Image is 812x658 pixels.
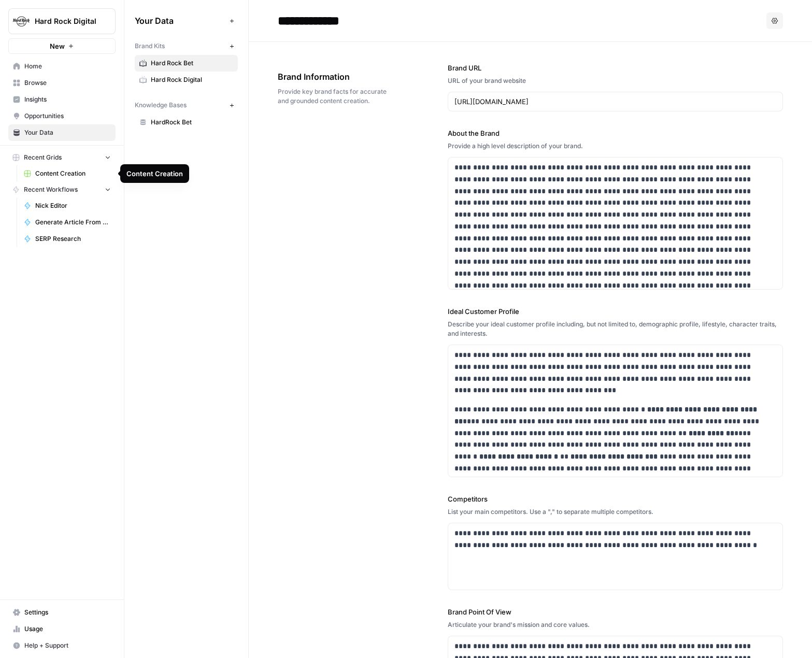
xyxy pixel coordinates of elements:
[135,15,225,27] span: Your Data
[135,71,238,88] a: Hard Rock Digital
[151,75,233,84] span: Hard Rock Digital
[448,494,783,504] label: Competitors
[8,604,116,621] a: Settings
[454,96,776,107] input: www.sundaysoccer.com
[24,95,111,104] span: Insights
[8,637,116,654] button: Help + Support
[448,128,783,138] label: About the Brand
[135,41,165,51] span: Brand Kits
[12,12,31,31] img: Hard Rock Digital Logo
[24,111,111,121] span: Opportunities
[24,624,111,634] span: Usage
[35,218,111,227] span: Generate Article From Outline
[151,59,233,68] span: Hard Rock Bet
[19,197,116,214] a: Nick Editor
[8,38,116,54] button: New
[8,182,116,197] button: Recent Workflows
[24,185,78,194] span: Recent Workflows
[50,41,65,51] span: New
[135,55,238,71] a: Hard Rock Bet
[448,141,783,151] div: Provide a high level description of your brand.
[19,214,116,231] a: Generate Article From Outline
[24,128,111,137] span: Your Data
[135,114,238,131] a: HardRock Bet
[448,306,783,317] label: Ideal Customer Profile
[448,63,783,73] label: Brand URL
[24,78,111,88] span: Browse
[448,607,783,617] label: Brand Point Of View
[151,118,233,127] span: HardRock Bet
[24,641,111,650] span: Help + Support
[8,124,116,141] a: Your Data
[8,621,116,637] a: Usage
[19,165,116,182] a: Content Creation
[8,108,116,124] a: Opportunities
[35,16,97,26] span: Hard Rock Digital
[35,234,111,244] span: SERP Research
[448,320,783,338] div: Describe your ideal customer profile including, but not limited to, demographic profile, lifestyl...
[24,62,111,71] span: Home
[35,169,111,178] span: Content Creation
[278,70,390,83] span: Brand Information
[448,507,783,517] div: List your main competitors. Use a "," to separate multiple competitors.
[448,76,783,85] div: URL of your brand website
[8,150,116,165] button: Recent Grids
[126,168,183,179] div: Content Creation
[8,8,116,34] button: Workspace: Hard Rock Digital
[8,58,116,75] a: Home
[24,153,62,162] span: Recent Grids
[24,608,111,617] span: Settings
[35,201,111,210] span: Nick Editor
[278,87,390,106] span: Provide key brand facts for accurate and grounded content creation.
[8,75,116,91] a: Browse
[448,620,783,630] div: Articulate your brand's mission and core values.
[8,91,116,108] a: Insights
[135,101,187,110] span: Knowledge Bases
[19,231,116,247] a: SERP Research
